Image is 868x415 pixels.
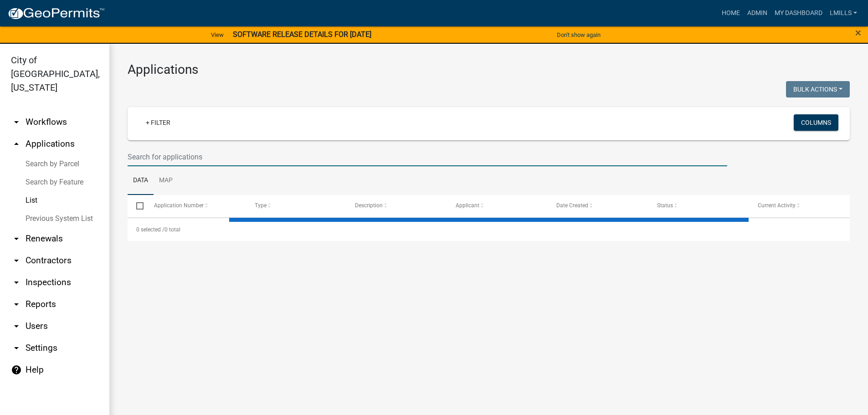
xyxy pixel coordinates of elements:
span: Current Activity [758,202,796,209]
span: 0 selected / [136,226,164,233]
datatable-header-cell: Applicant [447,195,548,217]
button: Bulk Actions [786,81,850,97]
button: Close [855,27,861,38]
i: arrow_drop_down [11,233,22,244]
span: Type [255,202,267,209]
datatable-header-cell: Select [128,195,145,217]
i: arrow_drop_down [11,255,22,266]
datatable-header-cell: Current Activity [749,195,850,217]
i: arrow_drop_down [11,299,22,310]
span: × [855,26,861,39]
a: Map [154,166,178,195]
button: Don't show again [553,27,604,42]
datatable-header-cell: Date Created [548,195,648,217]
a: lmills [826,5,861,22]
datatable-header-cell: Application Number [145,195,246,217]
i: help [11,364,22,375]
i: arrow_drop_down [11,343,22,354]
div: 0 total [128,218,850,241]
input: Search for applications [128,148,727,166]
a: My Dashboard [771,5,826,22]
datatable-header-cell: Status [648,195,749,217]
h3: Applications [128,62,850,77]
i: arrow_drop_down [11,277,22,288]
a: Home [718,5,744,22]
span: Application Number [154,202,204,209]
a: Data [128,166,154,195]
span: Applicant [456,202,479,209]
strong: SOFTWARE RELEASE DETAILS FOR [DATE] [233,30,371,39]
a: + Filter [139,114,178,131]
i: arrow_drop_up [11,138,22,149]
a: View [207,27,227,42]
span: Description [355,202,383,209]
datatable-header-cell: Type [246,195,346,217]
a: Admin [744,5,771,22]
i: arrow_drop_down [11,117,22,128]
span: Status [657,202,673,209]
i: arrow_drop_down [11,321,22,332]
button: Columns [794,114,838,131]
span: Date Created [556,202,588,209]
datatable-header-cell: Description [346,195,447,217]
